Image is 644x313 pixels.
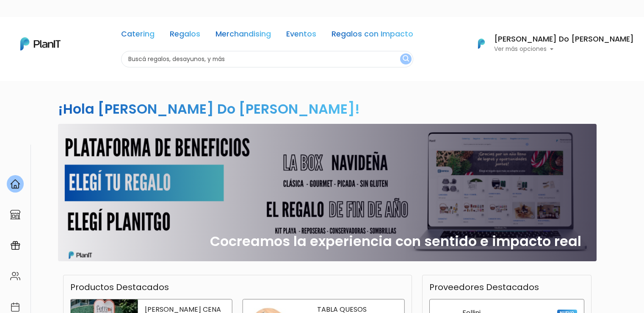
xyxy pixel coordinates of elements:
a: Eventos [286,31,316,41]
p: Ver más opciones [494,46,634,52]
h6: [PERSON_NAME] Do [PERSON_NAME] [494,36,634,43]
img: home-e721727adea9d79c4d83392d1f703f7f8bce08238fde08b1acbfd93340b81755.svg [10,179,20,189]
h3: Proveedores Destacados [429,282,539,292]
a: Merchandising [216,31,271,41]
p: TABLA QUESOS [317,306,398,313]
a: Catering [121,31,155,41]
h3: Productos Destacados [70,282,169,292]
img: calendar-87d922413cdce8b2cf7b7f5f62616a5cf9e4887200fb71536465627b3292af00.svg [10,302,20,312]
h2: ¡Hola [PERSON_NAME] Do [PERSON_NAME]! [58,99,360,118]
img: people-662611757002400ad9ed0e3c099ab2801c6687ba6c219adb57efc949bc21e19d.svg [10,271,20,281]
img: campaigns-02234683943229c281be62815700db0a1741e53638e28bf9629b52c665b00959.svg [10,240,20,251]
a: Regalos con Impacto [332,31,413,41]
img: PlanIt Logo [472,34,491,53]
button: PlanIt Logo [PERSON_NAME] Do [PERSON_NAME] Ver más opciones [467,33,634,55]
a: Regalos [170,31,200,41]
img: PlanIt Logo [20,37,61,50]
p: [PERSON_NAME] CENA [145,306,225,313]
h2: Cocreamos la experiencia con sentido e impacto real [210,233,581,249]
img: marketplace-4ceaa7011d94191e9ded77b95e3339b90024bf715f7c57f8cf31f2d8c509eaba.svg [10,210,20,220]
img: search_button-432b6d5273f82d61273b3651a40e1bd1b912527efae98b1b7a1b2c0702e16a8d.svg [403,55,409,63]
input: Buscá regalos, desayunos, y más [121,51,413,67]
